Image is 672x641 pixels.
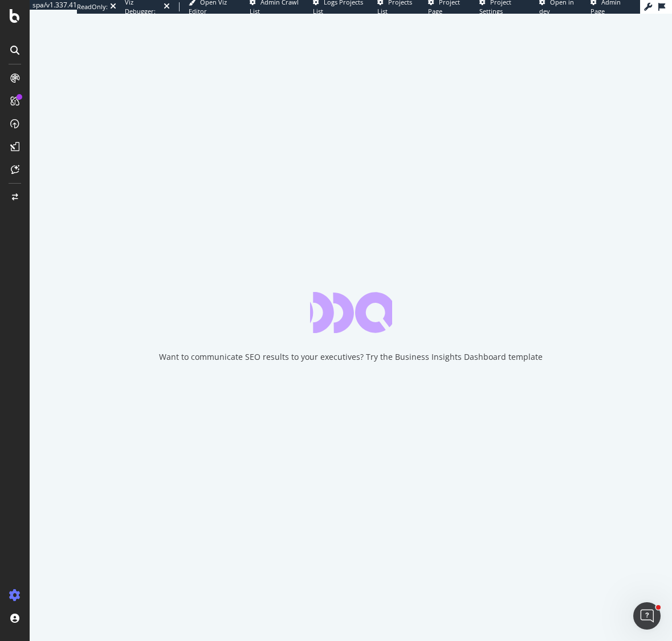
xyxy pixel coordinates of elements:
div: ReadOnly: [77,2,108,11]
div: animation [310,292,392,333]
iframe: Intercom live chat [633,602,661,630]
div: Want to communicate SEO results to your executives? Try the Business Insights Dashboard template [159,351,543,363]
